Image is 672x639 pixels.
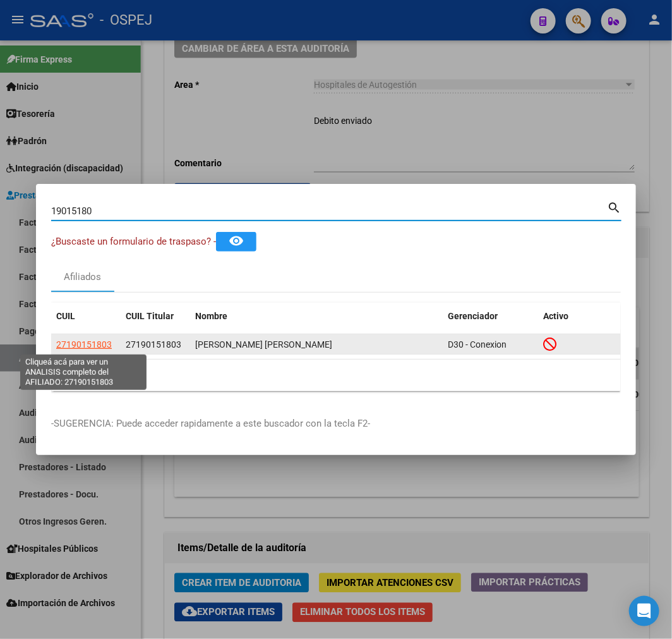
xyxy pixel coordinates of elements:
[126,311,174,321] span: CUIL Titular
[195,311,227,321] span: Nombre
[629,596,659,626] div: Open Intercom Messenger
[443,303,538,330] datatable-header-cell: Gerenciador
[538,303,621,330] datatable-header-cell: Activo
[51,360,621,391] div: 1 total
[190,303,443,330] datatable-header-cell: Nombre
[121,303,190,330] datatable-header-cell: CUIL Titular
[607,199,621,214] mat-icon: search
[543,311,568,321] span: Activo
[64,270,102,284] div: Afiliados
[195,338,438,352] div: [PERSON_NAME] [PERSON_NAME]
[448,339,507,350] span: D30 - Conexion
[229,233,244,248] mat-icon: remove_red_eye
[51,303,121,330] datatable-header-cell: CUIL
[126,339,181,350] span: 27190151803
[51,417,621,431] p: -SUGERENCIA: Puede acceder rapidamente a este buscador con la tecla F2-
[56,339,112,350] span: 27190151803
[51,236,216,247] span: ¿Buscaste un formulario de traspaso? -
[56,311,75,321] span: CUIL
[448,311,498,321] span: Gerenciador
